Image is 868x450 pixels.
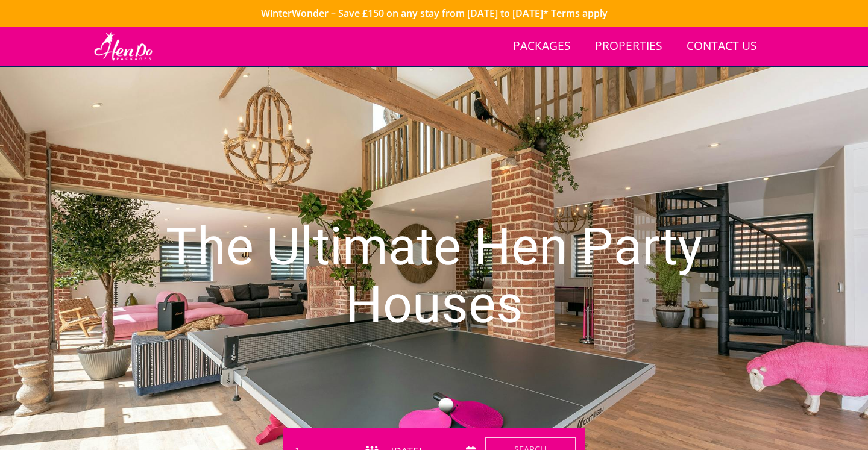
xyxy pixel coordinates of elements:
[682,33,762,60] a: Contact Us
[130,194,738,357] h1: The Ultimate Hen Party Houses
[590,33,667,60] a: Properties
[92,31,155,61] img: Hen Do Packages
[508,33,576,60] a: Packages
